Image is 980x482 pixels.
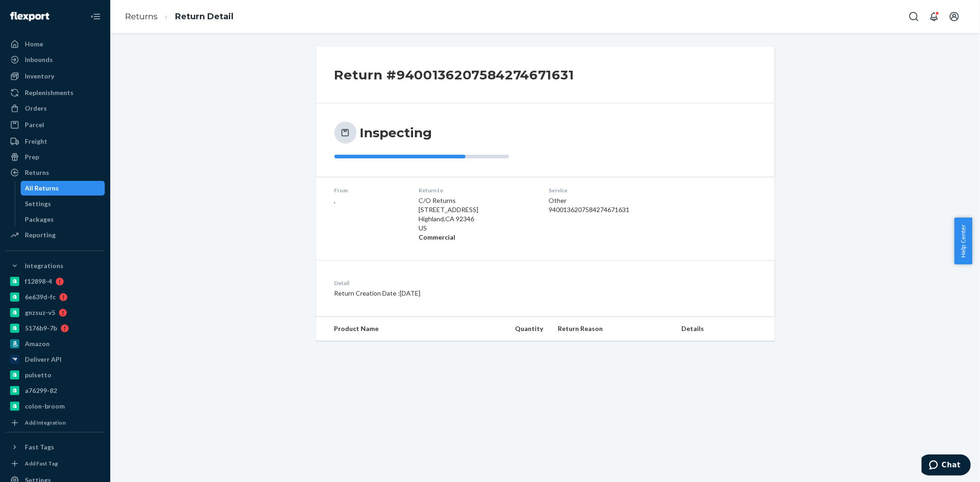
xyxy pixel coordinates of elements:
a: Prep [6,150,105,164]
div: Parcel [25,120,44,129]
dt: Detail [334,279,589,287]
a: Add Fast Tag [6,458,105,469]
p: [STREET_ADDRESS] [419,205,534,214]
div: Settings [25,199,51,208]
h3: Inspecting [360,124,432,141]
div: Fast Tags [25,443,54,452]
button: Help Center [954,218,972,264]
th: Return Reason [550,317,674,341]
a: Inbounds [6,52,105,67]
div: Replenishments [25,88,74,97]
p: US [419,224,534,233]
div: 9400136207584274671631 [549,205,686,214]
a: Reporting [6,228,105,242]
a: Parcel [6,118,105,132]
div: a76299-82 [25,386,57,395]
dt: Return to [419,186,534,194]
div: colon-broom [25,402,65,411]
strong: Commercial [419,233,455,241]
div: Reporting [25,230,56,240]
div: Deliverr API [25,355,62,364]
div: All Returns [25,184,59,193]
th: Product Name [316,317,462,341]
div: Add Fast Tag [25,460,58,467]
ol: breadcrumbs [118,3,241,30]
a: 5176b9-7b [6,321,105,336]
button: Close Navigation [86,7,105,26]
button: Integrations [6,258,105,273]
dt: From [334,186,404,194]
a: colon-broom [6,399,105,414]
a: f12898-4 [6,274,105,289]
a: Amazon [6,336,105,351]
div: Inventory [25,72,54,81]
div: Inbounds [25,55,53,64]
a: Freight [6,134,105,149]
a: Settings [21,196,105,211]
a: a76299-82 [6,383,105,398]
button: Fast Tags [6,440,105,454]
button: Open notifications [925,7,943,26]
div: f12898-4 [25,277,52,286]
div: Packages [25,215,54,224]
h2: Return #9400136207584274671631 [334,65,574,84]
span: , [334,196,336,204]
div: Amazon [25,339,50,348]
p: Highland , CA 92346 [419,214,534,224]
p: C/O Returns [419,196,534,205]
a: Packages [21,212,105,227]
div: Orders [25,104,47,113]
div: Returns [25,168,49,177]
p: Return Creation Date : [DATE] [334,289,589,298]
a: Returns [125,11,158,22]
dt: Service [549,186,686,194]
button: Open account menu [945,7,963,26]
a: Inventory [6,69,105,84]
a: 6e639d-fc [6,290,105,304]
div: 5176b9-7b [25,324,57,333]
a: Replenishments [6,85,105,100]
iframe: Opens a widget where you can chat to one of our agents [922,454,971,477]
a: Add Integration [6,417,105,428]
div: Freight [25,137,47,146]
a: Orders [6,101,105,116]
a: All Returns [21,181,105,196]
th: Details [674,317,775,341]
div: gnzsuz-v5 [25,308,55,317]
div: Home [25,39,43,49]
a: pulsetto [6,368,105,382]
div: Integrations [25,261,63,270]
th: Quantity [462,317,550,341]
a: Return Detail [175,11,233,22]
a: Deliverr API [6,352,105,367]
div: pulsetto [25,370,51,380]
div: Prep [25,152,39,162]
span: Other [549,196,567,204]
img: Flexport logo [10,12,49,21]
a: gnzsuz-v5 [6,305,105,320]
div: Add Integration [25,419,66,426]
div: 6e639d-fc [25,292,56,302]
button: Open Search Box [905,7,923,26]
a: Returns [6,165,105,180]
a: Home [6,37,105,51]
